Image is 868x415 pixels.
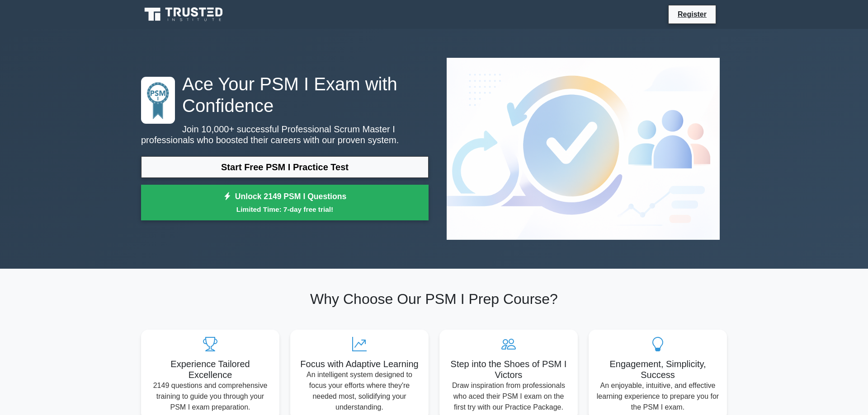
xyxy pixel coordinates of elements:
[596,380,720,413] p: An enjoyable, intuitive, and effective learning experience to prepare you for the PSM I exam.
[439,51,727,247] img: Professional Scrum Master I Preview
[672,9,712,20] a: Register
[148,359,272,380] h5: Experience Tailored Excellence
[141,73,429,117] h1: Ace Your PSM I Exam with Confidence
[297,369,421,413] p: An intelligent system designed to focus your efforts where they're needed most, solidifying your ...
[141,124,429,145] p: Join 10,000+ successful Professional Scrum Master I professionals who boosted their careers with ...
[447,359,571,380] h5: Step into the Shoes of PSM I Victors
[297,359,421,369] h5: Focus with Adaptive Learning
[141,156,429,178] a: Start Free PSM I Practice Test
[141,185,429,221] a: Unlock 2149 PSM I QuestionsLimited Time: 7-day free trial!
[141,290,727,308] h2: Why Choose Our PSM I Prep Course?
[152,204,417,214] small: Limited Time: 7-day free trial!
[596,359,720,380] h5: Engagement, Simplicity, Success
[148,380,272,413] p: 2149 questions and comprehensive training to guide you through your PSM I exam preparation.
[447,380,571,413] p: Draw inspiration from professionals who aced their PSM I exam on the first try with our Practice ...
